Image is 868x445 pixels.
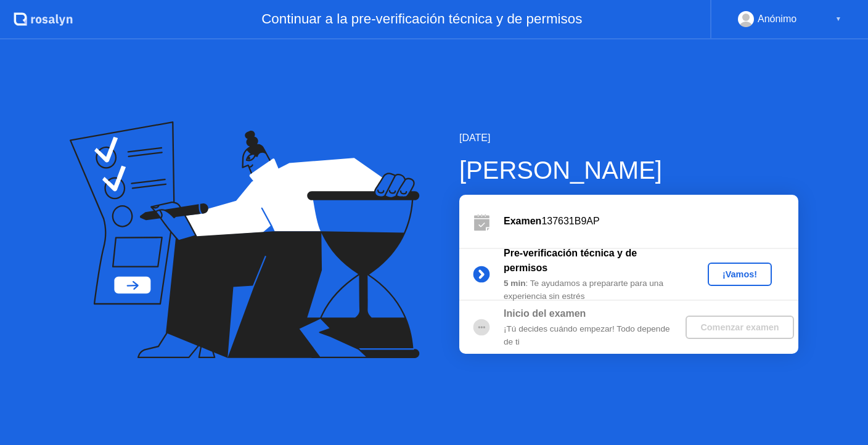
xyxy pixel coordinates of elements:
div: Comenzar examen [690,322,788,332]
b: Examen [504,216,541,226]
div: 137631B9AP [504,214,798,229]
div: [PERSON_NAME] [459,152,798,189]
button: ¡Vamos! [708,263,772,286]
div: ¡Tú decides cuándo empezar! Todo depende de ti [504,323,681,348]
b: Inicio del examen [504,308,586,319]
div: [DATE] [459,131,798,145]
button: Comenzar examen [686,316,793,339]
b: 5 min [504,279,526,288]
div: ¡Vamos! [713,269,767,279]
div: ▼ [835,11,841,27]
div: Anónimo [758,11,796,27]
div: : Te ayudamos a prepararte para una experiencia sin estrés [504,277,681,303]
b: Pre-verificación técnica y de permisos [504,248,637,273]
